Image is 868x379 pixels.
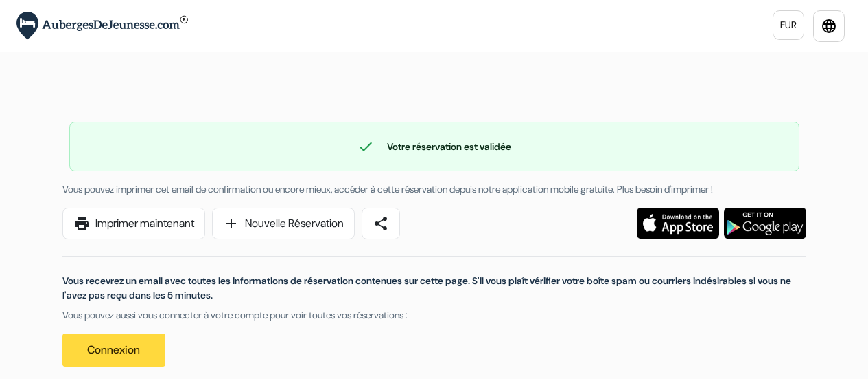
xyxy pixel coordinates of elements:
div: Votre réservation est validée [70,138,799,155]
span: check [357,138,374,155]
span: print [73,215,90,232]
a: language [813,10,845,42]
p: Vous recevrez un email avec toutes les informations de réservation contenues sur cette page. S'il... [62,274,806,303]
a: share [362,208,400,239]
span: add [223,215,239,232]
a: EUR [773,10,804,40]
a: addNouvelle Réservation [212,208,355,239]
a: printImprimer maintenant [62,208,205,239]
img: AubergesDeJeunesse.com [16,12,188,40]
i: language [821,18,837,34]
span: Vous pouvez imprimer cet email de confirmation ou encore mieux, accéder à cette réservation depui... [62,183,713,195]
span: share [373,215,389,232]
a: Connexion [62,334,165,367]
img: Téléchargez l'application gratuite [724,208,806,239]
img: Téléchargez l'application gratuite [637,208,719,239]
p: Vous pouvez aussi vous connecter à votre compte pour voir toutes vos réservations : [62,308,806,323]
